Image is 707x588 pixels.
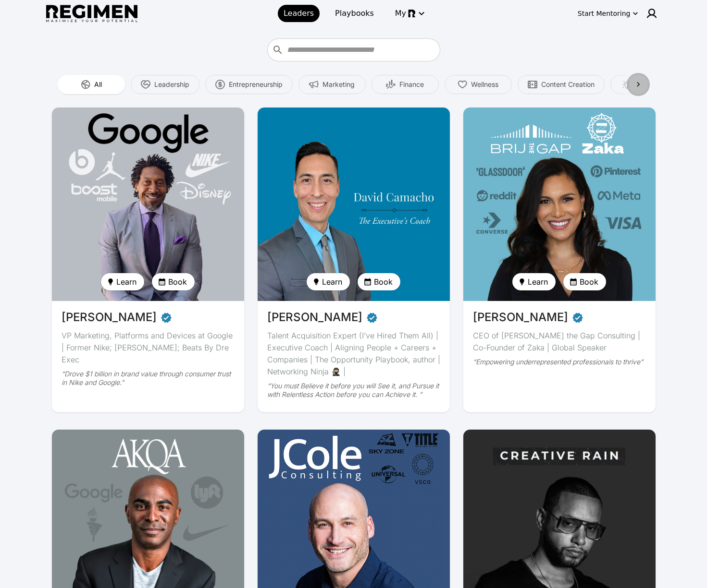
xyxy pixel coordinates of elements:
[46,5,137,23] img: Regimen logo
[386,80,396,89] img: Finance
[518,75,605,94] button: Content Creation
[578,9,631,18] div: Start Mentoring
[267,38,440,61] div: Who do you want to learn from?
[267,309,362,326] span: [PERSON_NAME]
[322,80,355,89] span: Marketing
[215,80,225,89] img: Entrepreneurship
[205,75,293,94] button: Entrepreneurship
[528,80,537,89] img: Content Creation
[284,8,314,19] span: Leaders
[366,309,378,326] span: Verified partner - David Camacho
[473,358,646,366] div: “Empowering underrepresented professionals to thrive”
[563,273,606,290] button: Book
[131,75,199,94] button: Leadership
[395,8,406,19] span: My
[298,75,366,94] button: Marketing
[610,75,678,94] button: Creativity
[62,309,157,326] span: [PERSON_NAME]
[358,273,400,290] button: Book
[372,75,439,94] button: Finance
[62,330,235,366] div: VP Marketing, Platforms and Devices at Google | Former Nike; [PERSON_NAME]; Beats By Dre Exec
[463,108,656,301] img: avatar of Devika Brij
[81,80,90,89] img: All
[458,80,467,89] img: Wellness
[52,108,244,301] img: avatar of Daryl Butler
[152,273,195,290] button: Book
[322,276,342,288] span: Learn
[307,273,350,290] button: Learn
[528,276,548,288] span: Learn
[541,80,595,89] span: Content Creation
[154,80,189,89] span: Leadership
[374,276,393,288] span: Book
[168,276,187,288] span: Book
[399,80,424,89] span: Finance
[161,309,172,326] span: Verified partner - Daryl Butler
[473,309,568,326] span: [PERSON_NAME]
[141,80,150,89] img: Leadership
[62,370,235,387] div: “Drove $1 billion in brand value through consumer trust in Nike and Google.”
[512,273,556,290] button: Learn
[471,80,498,89] span: Wellness
[335,8,374,19] span: Playbooks
[229,80,283,89] span: Entrepreneurship
[646,8,657,19] img: user icon
[267,382,440,399] div: “You must Believe it before you will See it, and Pursue it with Relentless Action before you can ...
[267,330,440,378] div: Talent Acquisition Expert (I’ve Hired Them All) | Executive Coach | Aligning People + Careers + C...
[473,330,646,354] div: CEO of [PERSON_NAME] the Gap Consulting | Co-Founder of Zaka | Global Speaker
[309,80,319,89] img: Marketing
[576,6,640,21] button: Start Mentoring
[389,5,429,22] button: My
[580,276,598,288] span: Book
[116,276,136,288] span: Learn
[58,75,125,94] button: All
[445,75,512,94] button: Wellness
[329,5,380,22] a: Playbooks
[572,309,583,326] span: Verified partner - Devika Brij
[101,273,144,290] button: Learn
[258,108,450,301] img: avatar of David Camacho
[94,80,102,89] span: All
[278,5,320,22] a: Leaders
